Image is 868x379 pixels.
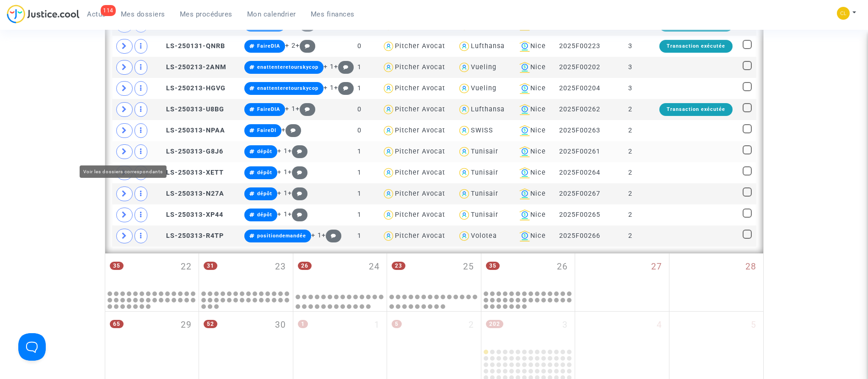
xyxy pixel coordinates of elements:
[369,260,380,274] span: 24
[296,42,315,49] span: +
[277,168,288,176] span: + 1
[562,319,568,332] span: 3
[158,126,225,134] span: LS-250313-NPAA
[608,183,653,204] td: 2
[516,146,549,157] div: Nice
[458,166,471,180] img: icon-user.svg
[158,148,223,155] span: LS-250313-G8J6
[659,103,733,116] div: Transaction exécutée
[481,253,575,289] div: vendredi septembre 26, 35 events, click to expand
[293,253,387,289] div: mercredi septembre 24, 26 events, click to expand
[158,84,226,92] span: LS-250213-HGVG
[745,260,756,274] span: 28
[519,62,530,73] img: icon-banque.svg
[180,10,232,18] span: Mes procédures
[608,36,653,57] td: 3
[382,145,395,159] img: icon-user.svg
[458,209,471,222] img: icon-user.svg
[110,320,124,328] span: 65
[552,120,608,141] td: 2025F00263
[199,312,293,378] div: mardi septembre 30, 52 events, click to expand
[181,260,192,274] span: 22
[519,188,530,199] img: icon-banque.svg
[471,169,498,176] div: Tunisair
[340,183,378,204] td: 1
[519,41,530,52] img: icon-banque.svg
[395,190,445,198] div: Pitcher Avocat
[608,141,653,162] td: 2
[837,7,850,20] img: 6fca9af68d76bfc0a5525c74dfee314f
[519,146,530,157] img: icon-banque.svg
[382,82,395,95] img: icon-user.svg
[659,40,733,53] div: Transaction exécutée
[608,120,653,141] td: 2
[113,7,173,21] a: Mes dossiers
[334,63,354,71] span: +
[458,103,471,116] img: icon-user.svg
[458,187,471,201] img: icon-user.svg
[382,187,395,201] img: icon-user.svg
[387,312,481,378] div: jeudi octobre 2, 5 events, click to expand
[395,169,445,176] div: Pitcher Avocat
[608,162,653,183] td: 2
[323,63,334,71] span: + 1
[101,5,116,16] div: 114
[247,10,296,18] span: Mon calendrier
[458,145,471,159] img: icon-user.svg
[257,43,280,49] span: FaireDIA
[516,62,549,73] div: Nice
[575,253,669,311] div: samedi septembre 27
[608,225,653,247] td: 2
[382,61,395,74] img: icon-user.svg
[481,312,575,347] div: vendredi octobre 3, 202 events, click to expand
[340,204,378,225] td: 1
[110,262,124,270] span: 35
[669,253,763,311] div: dimanche septembre 28
[395,105,445,113] div: Pitcher Avocat
[277,210,288,218] span: + 1
[158,232,224,240] span: LS-250313-R4TP
[552,78,608,99] td: 2025F00204
[552,99,608,120] td: 2025F00262
[751,319,756,332] span: 5
[340,162,378,183] td: 1
[257,212,272,218] span: dépôt
[298,262,312,270] span: 26
[395,63,445,71] div: Pitcher Avocat
[516,188,549,199] div: Nice
[651,260,662,274] span: 27
[257,85,318,91] span: enattenteretourskycop
[516,209,549,220] div: Nice
[288,210,307,218] span: +
[471,105,505,113] div: Lufthansa
[552,57,608,78] td: 2025F00202
[519,125,530,136] img: icon-banque.svg
[340,99,378,120] td: 0
[257,170,272,176] span: dépôt
[298,320,308,328] span: 1
[340,225,378,247] td: 1
[471,148,498,155] div: Tunisair
[519,209,530,220] img: icon-banque.svg
[471,84,496,92] div: Vueling
[257,127,276,133] span: FaireDI
[340,36,378,57] td: 0
[240,7,303,21] a: Mon calendrier
[158,63,226,71] span: LS-250213-2ANM
[395,126,445,134] div: Pitcher Avocat
[471,42,505,50] div: Lufthansa
[158,190,224,198] span: LS-250313-N27A
[340,141,378,162] td: 1
[471,126,493,134] div: SWISS
[257,233,306,239] span: positiondemandée
[395,148,445,155] div: Pitcher Avocat
[204,320,217,328] span: 52
[516,125,549,136] div: Nice
[516,231,549,242] div: Nice
[552,141,608,162] td: 2025F00261
[311,10,355,18] span: Mes finances
[288,147,307,155] span: +
[458,82,471,95] img: icon-user.svg
[281,126,301,134] span: +
[311,231,322,239] span: + 1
